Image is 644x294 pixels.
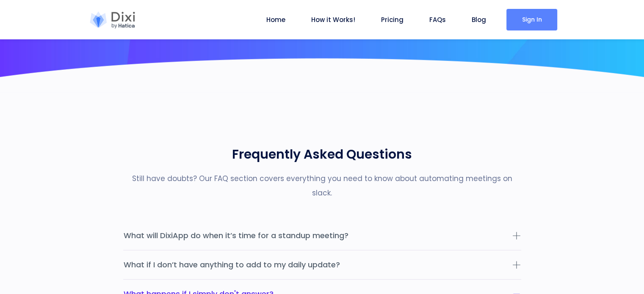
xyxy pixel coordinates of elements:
[468,15,489,25] a: Blog
[123,221,521,250] button: What will DixiApp do when it’s time for a standup meeting?
[123,171,521,200] p: Still have doubts? Our FAQ section covers everything you need to know about automating meetings o...
[123,144,521,165] h2: Frequently Asked Questions
[378,15,407,25] a: Pricing
[308,15,359,25] a: How it Works!
[426,15,449,25] a: FAQs
[506,9,557,30] a: Sign In
[123,250,521,279] button: What if I don’t have anything to add to my daily update?
[263,15,289,25] a: Home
